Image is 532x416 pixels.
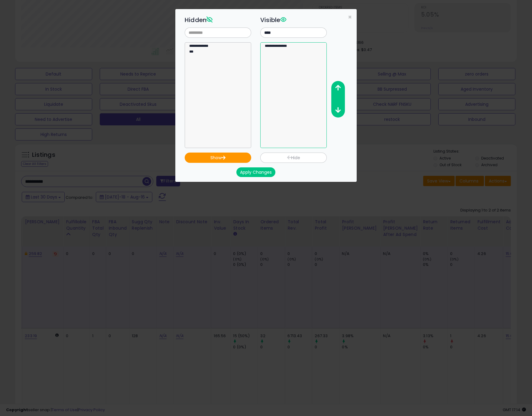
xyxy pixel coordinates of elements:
[185,15,251,24] h3: Hidden
[260,15,327,24] h3: Visible
[185,153,251,163] button: Show
[348,13,352,21] span: ×
[236,167,275,177] button: Apply Changes
[260,153,327,163] button: Hide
